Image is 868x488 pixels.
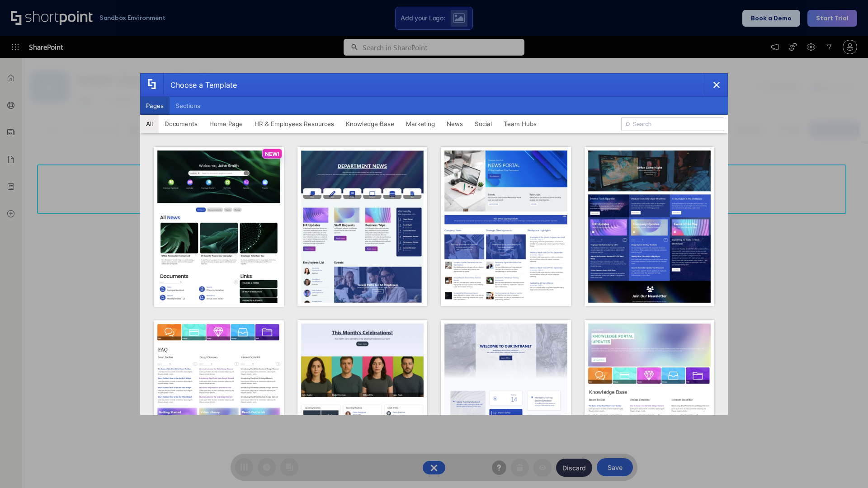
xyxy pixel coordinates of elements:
[441,115,469,133] button: News
[140,73,728,415] div: template selector
[498,115,542,133] button: Team Hubs
[170,97,206,115] button: Sections
[823,445,868,488] iframe: Chat Widget
[203,115,249,133] button: Home Page
[159,115,203,133] button: Documents
[140,97,170,115] button: Pages
[140,115,159,133] button: All
[621,117,724,131] input: Search
[265,150,279,157] p: NEW!
[469,115,498,133] button: Social
[249,115,340,133] button: HR & Employees Resources
[340,115,400,133] button: Knowledge Base
[400,115,441,133] button: Marketing
[163,74,237,96] div: Choose a Template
